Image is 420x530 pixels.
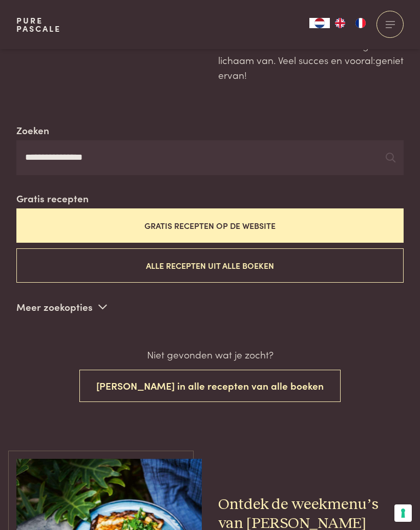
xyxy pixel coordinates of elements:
[16,248,404,283] button: Alle recepten uit alle boeken
[350,18,371,28] a: FR
[79,370,341,402] button: [PERSON_NAME] in alle recepten van alle boeken
[330,18,371,28] ul: Language list
[16,191,89,206] label: Gratis recepten
[309,18,371,28] aside: Language selected: Nederlands
[309,18,330,28] div: Language
[147,347,274,362] p: Niet gevonden wat je zocht?
[16,208,404,243] button: Gratis recepten op de website
[16,123,49,138] label: Zoeken
[16,299,107,314] p: Meer zoekopties
[309,18,330,28] a: NL
[330,18,350,28] a: EN
[394,504,412,522] button: Uw voorkeuren voor toestemming voor trackingtechnologieën
[16,16,61,33] a: PurePascale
